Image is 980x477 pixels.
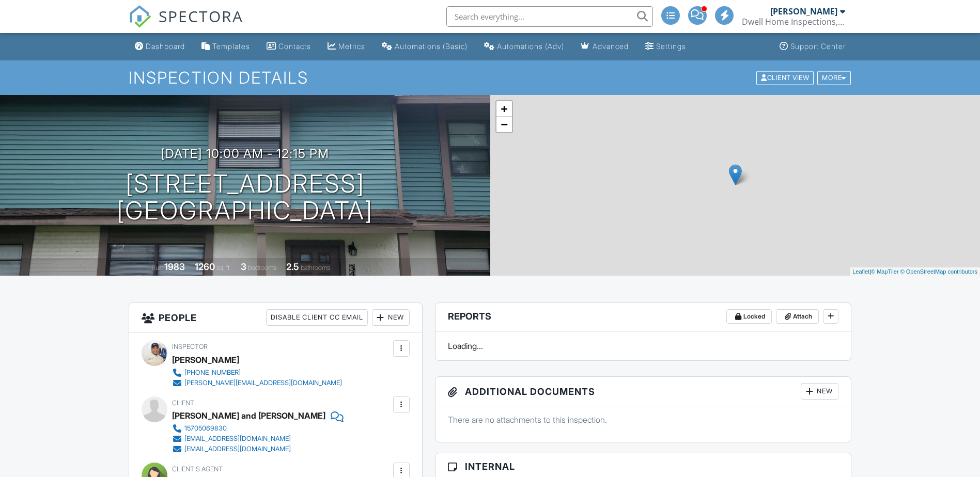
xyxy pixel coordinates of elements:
[184,379,342,387] div: [PERSON_NAME][EMAIL_ADDRESS][DOMAIN_NAME]
[195,261,215,272] div: 1260
[212,42,250,51] div: Templates
[301,264,330,272] span: bathrooms
[117,170,373,225] h1: [STREET_ADDRESS] [GEOGRAPHIC_DATA]
[131,37,189,56] a: Dashboard
[172,352,239,368] div: [PERSON_NAME]
[496,117,512,132] a: Zoom out
[496,101,512,117] a: Zoom in
[129,14,243,36] a: SPECTORA
[801,383,838,400] div: New
[871,268,899,275] a: © MapTiler
[448,414,839,425] p: There are no attachments to this inspection.
[164,261,185,272] div: 1983
[790,42,846,51] div: Support Center
[159,5,243,27] span: SPECTORA
[184,445,291,453] div: [EMAIL_ADDRESS][DOMAIN_NAME]
[480,37,568,56] a: Automations (Advanced)
[850,267,980,276] div: |
[172,399,194,407] span: Client
[446,6,653,27] input: Search everything...
[338,42,365,51] div: Metrics
[656,42,686,51] div: Settings
[742,17,845,27] div: Dwell Home Inspections, LLC
[129,5,151,28] img: The Best Home Inspection Software - Spectora
[817,71,851,85] div: More
[323,37,369,56] a: Metrics
[770,6,837,17] div: [PERSON_NAME]
[172,368,342,378] a: [PHONE_NUMBER]
[197,37,254,56] a: Templates
[129,303,422,332] h3: People
[641,37,690,56] a: Settings
[146,42,185,51] div: Dashboard
[184,424,227,433] div: 15705069830
[755,73,816,81] a: Client View
[266,309,368,326] div: Disable Client CC Email
[129,69,852,87] h1: Inspection Details
[775,37,850,56] a: Support Center
[593,42,629,51] div: Advanced
[378,37,472,56] a: Automations (Basic)
[216,264,231,272] span: sq. ft.
[286,261,299,272] div: 2.5
[184,435,291,443] div: [EMAIL_ADDRESS][DOMAIN_NAME]
[435,377,851,406] h3: Additional Documents
[900,268,977,275] a: © OpenStreetMap contributors
[756,71,814,85] div: Client View
[172,434,335,444] a: [EMAIL_ADDRESS][DOMAIN_NAME]
[278,42,311,51] div: Contacts
[172,444,335,454] a: [EMAIL_ADDRESS][DOMAIN_NAME]
[577,37,633,56] a: Advanced
[151,264,163,272] span: Built
[395,42,468,51] div: Automations (Basic)
[172,423,335,434] a: 15705069830
[161,147,329,161] h3: [DATE] 10:00 am - 12:15 pm
[172,465,223,473] span: Client's Agent
[262,37,315,56] a: Contacts
[172,408,325,423] div: [PERSON_NAME] and [PERSON_NAME]
[497,42,564,51] div: Automations (Adv)
[241,261,246,272] div: 3
[172,378,342,388] a: [PERSON_NAME][EMAIL_ADDRESS][DOMAIN_NAME]
[248,264,276,272] span: bedrooms
[172,343,208,351] span: Inspector
[852,268,869,275] a: Leaflet
[372,309,410,326] div: New
[184,369,241,377] div: [PHONE_NUMBER]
